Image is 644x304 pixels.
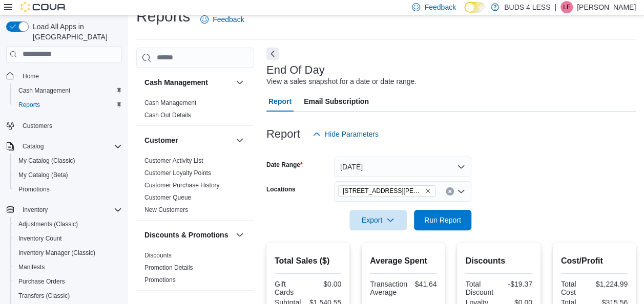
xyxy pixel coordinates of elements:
span: Inventory Count [18,234,62,243]
button: Export [349,210,407,230]
span: Adjustments (Classic) [14,218,122,230]
span: Reports [18,101,40,109]
button: Cash Management [10,83,126,98]
span: Inventory Count [14,232,122,245]
span: Feedback [424,2,455,12]
a: New Customers [144,206,188,213]
a: Manifests [14,261,49,273]
a: Feedback [196,9,248,30]
span: Manifests [18,263,45,271]
h2: Average Spent [370,255,437,267]
a: Home [18,70,43,82]
span: Promotion Details [144,264,193,272]
div: Customer [136,155,254,220]
button: Discounts & Promotions [234,229,246,241]
span: Purchase Orders [18,277,65,286]
span: My Catalog (Classic) [14,155,122,167]
button: Inventory [2,203,126,217]
a: Promotions [144,276,176,284]
a: Cash Management [14,84,74,97]
a: Promotion Details [144,264,193,271]
a: Transfers (Classic) [14,290,74,302]
button: Customer [144,135,232,145]
div: Cash Management [136,97,254,125]
button: Inventory Manager (Classic) [10,246,126,260]
h2: Discounts [465,255,532,267]
span: LF [563,1,570,13]
a: Cash Out Details [144,112,191,119]
span: Dark Mode [464,13,465,13]
span: My Catalog (Classic) [18,157,75,165]
p: | [554,1,556,13]
span: Purchase Orders [14,275,122,288]
button: Adjustments (Classic) [10,217,126,231]
a: Adjustments (Classic) [14,218,82,230]
a: My Catalog (Classic) [14,155,79,167]
div: $41.64 [411,280,437,288]
span: Promotions [14,183,122,196]
span: Discounts [144,251,172,259]
label: Locations [266,185,296,193]
button: Manifests [10,260,126,274]
h3: Report [266,128,300,140]
span: Adjustments (Classic) [18,220,78,228]
span: Run Report [424,215,461,225]
button: [DATE] [334,157,471,177]
a: Customer Queue [144,194,191,201]
span: Reports [14,99,122,111]
span: Promotions [144,276,176,284]
span: Promotions [18,185,50,193]
div: Total Cost [561,280,592,296]
button: Cash Management [234,76,246,89]
img: Cova [20,2,67,12]
span: Report [268,91,292,112]
a: Customers [18,120,56,132]
span: Home [18,70,122,82]
span: Customers [18,119,122,132]
button: Promotions [10,182,126,197]
label: Date Range [266,161,303,169]
button: Transfers (Classic) [10,289,126,303]
span: Customer Queue [144,193,191,202]
span: Inventory Manager (Classic) [14,247,122,259]
h3: Discounts & Promotions [144,230,228,240]
h2: Cost/Profit [561,255,628,267]
button: Open list of options [457,187,465,196]
span: [STREET_ADDRESS][PERSON_NAME] [343,186,423,196]
p: BUDS 4 LESS [504,1,550,13]
h2: Total Sales ($) [275,255,341,267]
div: Total Discount [465,280,496,296]
span: Customer Loyalty Points [144,169,211,177]
h3: Customer [144,135,178,145]
span: Export [356,210,401,230]
span: Inventory [23,206,48,214]
button: Catalog [18,140,48,153]
span: Cash Management [18,86,70,95]
button: Cash Management [144,77,232,88]
button: Inventory Count [10,231,126,246]
span: Email Subscription [304,91,369,112]
span: Customer Purchase History [144,181,220,189]
button: Customers [2,118,126,133]
a: Customer Purchase History [144,182,220,189]
div: Gift Cards [275,280,306,296]
span: Transfers (Classic) [18,292,70,300]
a: Discounts [144,252,172,259]
div: $1,224.99 [596,280,628,288]
span: Cash Management [144,99,196,107]
button: Clear input [446,187,454,196]
a: My Catalog (Beta) [14,169,72,181]
span: Cash Management [14,84,122,97]
a: Inventory Count [14,232,66,245]
button: Discounts & Promotions [144,230,232,240]
span: Inventory [18,204,122,216]
span: Catalog [23,142,44,150]
div: $0.00 [310,280,341,288]
div: Leeanne Finn [560,1,573,13]
a: Inventory Manager (Classic) [14,247,99,259]
button: Run Report [414,210,471,230]
span: Feedback [213,14,244,25]
button: Customer [234,134,246,146]
span: Inventory Manager (Classic) [18,249,95,257]
div: View a sales snapshot for a date or date range. [266,76,417,87]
